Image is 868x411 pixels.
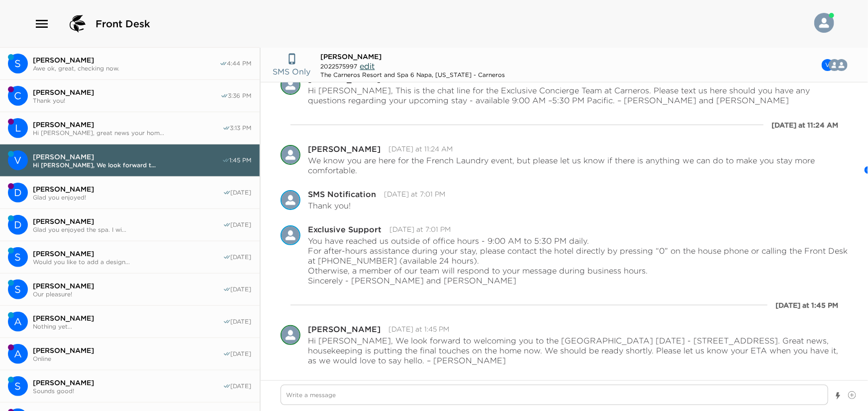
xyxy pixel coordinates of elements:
div: [PERSON_NAME] [308,145,381,153]
time: 2025-09-26T18:24:52.424Z [389,144,453,153]
div: Sandra Grignon [8,376,28,396]
div: The Carneros Resort and Spa 6 Napa, [US_STATE] - Carneros [321,71,505,78]
div: S [8,54,28,73]
span: [DATE] [231,253,252,261]
div: SMS Notification [281,190,300,210]
span: [PERSON_NAME] [33,378,223,387]
img: logo [66,12,90,36]
div: Victoria Stack [8,150,28,170]
div: V [8,150,28,170]
span: [PERSON_NAME] [33,217,223,226]
span: 1:45 PM [230,156,252,164]
span: 4:44 PM [227,60,252,68]
div: [PERSON_NAME] [308,75,381,83]
button: SCV [809,55,856,75]
span: [DATE] [231,382,252,390]
div: D [8,215,28,235]
span: edit [360,61,375,71]
button: Show templates [835,387,842,405]
div: Amy McDougall [8,344,28,364]
div: L [8,118,28,138]
p: Thank you! [308,201,351,210]
span: 2022575997 [321,63,358,70]
time: 2025-09-27T02:01:53.441Z [385,190,446,199]
p: We know you are here for the French Laundry event, but please let us know if there is anything we... [308,155,849,175]
div: C [8,86,28,106]
span: Hi [PERSON_NAME], great news your hom... [33,129,222,137]
div: Doug Leith [8,215,28,235]
span: [PERSON_NAME] [33,152,222,161]
img: S [281,325,300,345]
span: Hi [PERSON_NAME], We look forward t... [33,161,222,169]
div: Exclusive Support [308,225,382,233]
time: 2025-09-27T02:01:57.614Z [390,225,451,234]
time: 2025-10-01T20:45:16.501Z [389,325,450,334]
div: [DATE] at 11:24 AM [772,120,838,130]
div: A [8,312,28,332]
span: [DATE] [231,285,252,293]
span: Front Desk [96,17,150,31]
span: [PERSON_NAME] [33,281,223,290]
span: 3:36 PM [228,92,252,100]
img: S [281,75,300,95]
div: A [8,344,28,364]
span: 3:13 PM [230,124,252,132]
span: Nothing yet... [33,323,223,330]
img: E [281,225,300,245]
div: Courtney Wilson [8,86,28,106]
div: SMS Notification [308,190,377,198]
span: Glad you enjoyed the spa. I wi... [33,226,223,233]
div: Lauren Salata [8,118,28,138]
div: D [8,183,28,203]
img: S [281,145,300,165]
span: [PERSON_NAME] [33,346,223,355]
img: User [814,13,834,33]
div: [DATE] at 1:45 PM [775,300,838,310]
p: Hi [PERSON_NAME], This is the chat line for the Exclusive Concierge Team at Carneros. Please text... [308,85,849,105]
div: Exclusive Support [281,225,300,245]
div: Amy Hoying [8,312,28,332]
div: Stuart Wolpoff [8,247,28,267]
p: You have reached us outside of office hours - 9:00 AM to 5:30 PM daily. For after-hours assistanc... [308,236,849,285]
div: [PERSON_NAME] [308,325,381,333]
span: [PERSON_NAME] [33,314,223,323]
span: [PERSON_NAME] [33,249,223,258]
img: S [281,190,300,210]
span: [PERSON_NAME] [321,52,382,61]
div: Shawn Jackson [8,54,28,73]
span: Sounds good! [33,387,223,395]
span: [DATE] [231,221,252,229]
div: S [8,279,28,299]
p: Hi [PERSON_NAME], We look forward to welcoming you to the [GEOGRAPHIC_DATA] [DATE] - [STREET_ADDR... [308,336,849,365]
span: [PERSON_NAME] [33,120,222,129]
div: S [8,247,28,267]
span: Online [33,355,223,362]
div: Diane Campion [8,183,28,203]
div: Sandra Grignon [8,279,28,299]
span: Would you like to add a design... [33,258,223,266]
div: Sandra Grignon [281,75,300,95]
img: S [836,59,848,71]
span: [PERSON_NAME] [33,185,223,194]
span: [DATE] [231,350,252,358]
p: SMS Only [273,66,311,77]
span: [PERSON_NAME] [33,88,220,97]
textarea: Write a message [281,385,829,405]
span: Our pleasure! [33,290,223,298]
span: Thank you! [33,97,220,104]
div: Sandra Grignon [281,145,300,165]
div: Sandra Grignon [281,325,300,345]
span: Glad you enjoyed! [33,194,223,201]
time: 2025-09-20T19:24:08.500Z [389,74,414,83]
div: Sandra Grignon [836,59,848,71]
span: [DATE] [231,189,252,197]
span: [DATE] [231,318,252,326]
span: Awe ok, great, checking now. [33,65,219,72]
span: [PERSON_NAME] [33,56,219,65]
div: S [8,376,28,396]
